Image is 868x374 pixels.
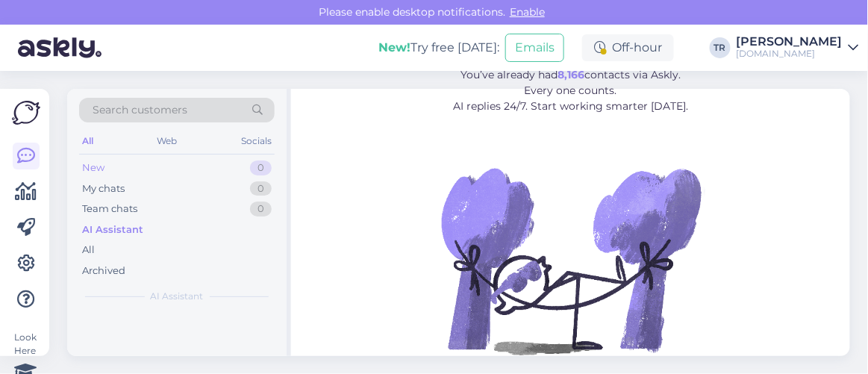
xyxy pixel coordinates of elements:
button: Emails [505,34,564,62]
div: [PERSON_NAME] [737,36,843,48]
img: Askly Logo [12,101,40,125]
span: Search customers [93,102,187,118]
div: All [82,243,95,258]
div: Off-hour [582,34,674,61]
a: [PERSON_NAME][DOMAIN_NAME] [737,36,859,60]
p: You’ve already had contacts via Askly. Every one counts. AI replies 24/7. Start working smarter [... [372,67,769,114]
div: Team chats [82,202,137,216]
span: Enable [505,5,549,19]
div: 0 [250,202,272,216]
b: 8,166 [558,68,584,81]
div: Archived [82,264,125,278]
b: New! [378,40,410,54]
div: Web [154,131,181,151]
div: My chats [82,181,125,196]
div: 0 [250,160,272,175]
div: Socials [238,131,275,151]
div: All [79,131,96,151]
div: [DOMAIN_NAME] [737,48,843,60]
span: AI Assistant [151,290,204,303]
div: New [82,160,104,175]
div: Try free [DATE]: [378,39,499,57]
div: TR [710,37,731,58]
div: 0 [250,181,272,196]
div: AI Assistant [82,222,143,237]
